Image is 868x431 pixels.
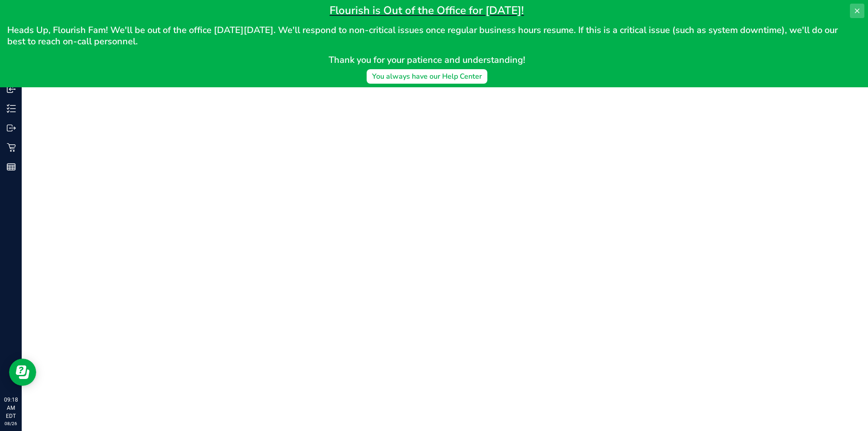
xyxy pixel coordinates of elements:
[372,71,482,82] div: You always have our Help Center
[329,54,525,66] span: Thank you for your patience and understanding!
[4,420,18,427] p: 08/26
[9,359,36,386] iframe: Resource center
[7,123,16,133] inline-svg: Outbound
[7,162,16,171] inline-svg: Reports
[4,396,18,420] p: 09:18 AM EDT
[7,104,16,113] inline-svg: Inventory
[7,143,16,152] inline-svg: Retail
[7,85,16,94] inline-svg: Inbound
[7,24,840,47] span: Heads Up, Flourish Fam! We'll be out of the office [DATE][DATE]. We'll respond to non-critical is...
[330,3,524,18] span: Flourish is Out of the Office for [DATE]!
